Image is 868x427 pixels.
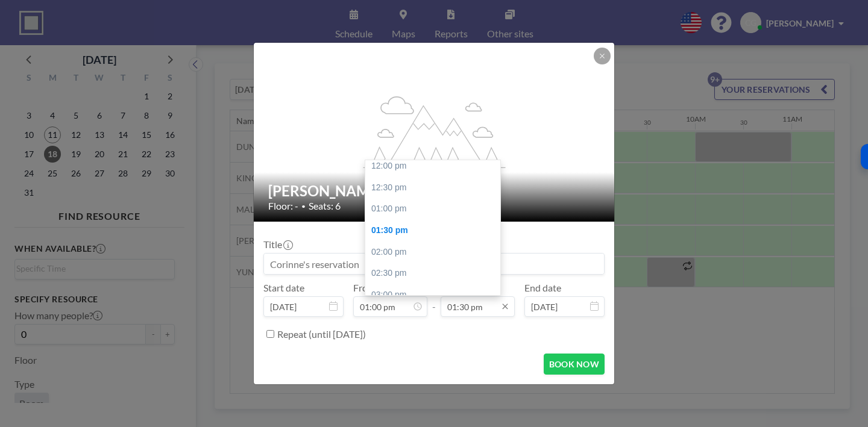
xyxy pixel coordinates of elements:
label: Title [263,238,292,251]
input: Corinne's reservation [264,254,604,274]
div: 01:30 pm [365,220,507,242]
label: Start date [263,282,304,294]
div: 03:00 pm [365,284,507,306]
span: • [301,202,306,211]
button: BOOK NOW [544,354,605,375]
div: 02:00 pm [365,242,507,263]
span: - [432,286,436,313]
g: flex-grow: 1.2; [363,95,506,167]
div: 01:00 pm [365,198,507,220]
h2: [PERSON_NAME] [268,182,601,200]
div: 12:30 pm [365,177,507,199]
span: Floor: - [268,200,298,212]
div: 02:30 pm [365,263,507,284]
label: Repeat (until [DATE]) [277,328,366,340]
label: From [353,282,376,294]
div: 12:00 pm [365,155,507,177]
span: Seats: 6 [309,200,341,212]
label: End date [524,282,561,294]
